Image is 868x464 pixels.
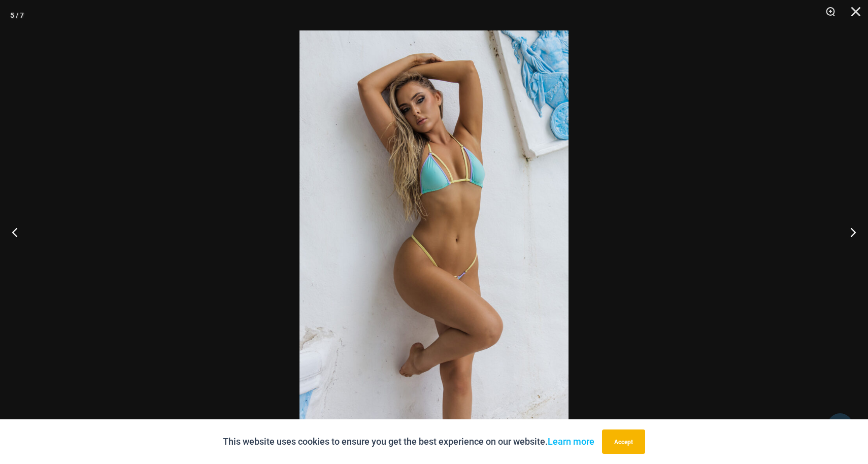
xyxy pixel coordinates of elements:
[299,30,569,434] img: Kaia Electric Green 305 Top 445 Thong 01
[602,429,645,454] button: Accept
[223,434,594,449] p: This website uses cookies to ensure you get the best experience on our website.
[548,436,594,447] a: Learn more
[830,207,868,257] button: Next
[10,8,24,23] div: 5 / 7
